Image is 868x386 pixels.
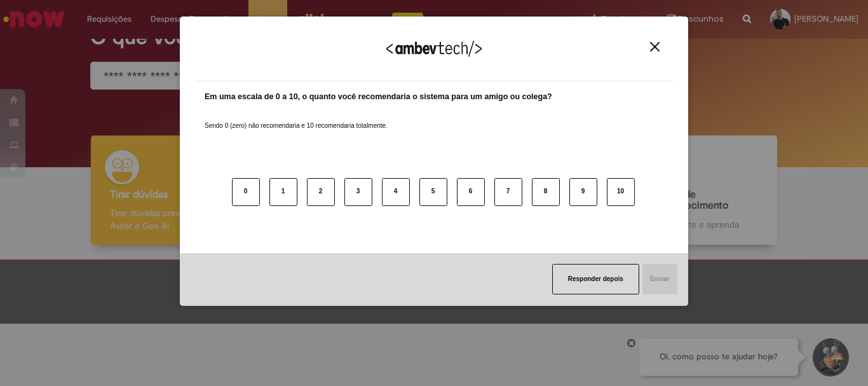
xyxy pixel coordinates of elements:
img: Logo Ambevtech [386,41,482,57]
button: 7 [494,178,522,206]
label: Em uma escala de 0 a 10, o quanto você recomendaria o sistema para um amigo ou colega? [205,91,552,103]
button: 5 [419,178,447,206]
button: 8 [532,178,560,206]
button: 1 [269,178,297,206]
button: 10 [607,178,635,206]
button: Responder depois [552,264,639,294]
button: 0 [232,178,260,206]
button: Close [646,41,663,52]
button: 4 [382,178,410,206]
button: 6 [457,178,485,206]
label: Sendo 0 (zero) não recomendaria e 10 recomendaria totalmente. [205,106,388,130]
button: 3 [344,178,372,206]
button: 9 [569,178,597,206]
img: Close [650,42,660,52]
button: 2 [307,178,335,206]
